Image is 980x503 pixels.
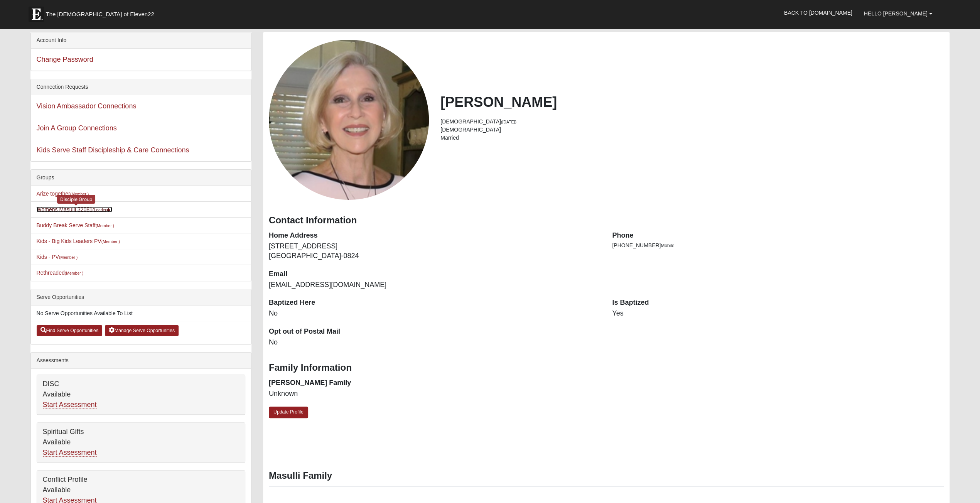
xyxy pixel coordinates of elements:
dt: Phone [612,231,944,241]
a: Vision Ambassador Connections [37,102,137,110]
dd: No [269,309,600,319]
small: (Member ) [65,271,83,275]
a: View Fullsize Photo [269,40,429,200]
a: Kids - Big Kids Leaders PV(Member ) [37,238,120,244]
img: Eleven22 logo [29,7,44,22]
span: The [DEMOGRAPHIC_DATA] of Eleven22 [46,10,154,18]
dt: Opt out of Postal Mail [269,327,600,337]
small: (Member ) [59,255,78,260]
a: Rethreaded(Member ) [37,270,84,276]
small: (Leader ) [93,208,112,212]
a: Buddy Break Serve Staff(Member ) [37,222,114,228]
dd: Unknown [269,389,600,399]
div: Assessments [31,353,251,369]
a: Hello [PERSON_NAME] [858,4,938,23]
a: Join A Group Connections [37,124,117,132]
span: Mobile [661,243,674,248]
h3: Family Information [269,362,944,373]
a: Arize together(Member ) [37,191,89,197]
div: Connection Requests [31,79,251,95]
a: Womens Masulli 32081(Leader) [37,206,112,213]
h3: Contact Information [269,215,944,226]
dt: Baptized Here [269,298,600,308]
dt: Email [269,269,600,279]
dd: No [269,338,600,348]
dd: [EMAIL_ADDRESS][DOMAIN_NAME] [269,280,600,290]
h3: Masulli Family [269,470,944,481]
dd: [STREET_ADDRESS] [GEOGRAPHIC_DATA]-0824 [269,241,600,261]
a: Start Assessment [43,401,97,409]
a: The [DEMOGRAPHIC_DATA] of Eleven22 [25,3,179,22]
li: [PHONE_NUMBER] [612,241,944,250]
a: Change Password [37,56,93,63]
a: Back to [DOMAIN_NAME] [778,3,858,22]
span: Hello [PERSON_NAME] [864,10,928,17]
a: Update Profile [269,407,308,418]
small: (Member ) [96,223,114,228]
h2: [PERSON_NAME] [440,94,944,110]
dt: Is Baptized [612,298,944,308]
small: ([DATE]) [501,120,516,124]
small: (Member ) [70,192,89,196]
div: Account Info [31,32,251,49]
dt: Home Address [269,231,600,241]
a: Find Serve Opportunities [37,325,103,336]
div: DISC Available [37,375,245,414]
li: Married [440,134,944,142]
dd: Yes [612,309,944,319]
div: Disciple Group [57,195,95,204]
dt: [PERSON_NAME] Family [269,378,600,388]
div: Serve Opportunities [31,289,251,306]
li: [DEMOGRAPHIC_DATA] [440,118,944,126]
li: [DEMOGRAPHIC_DATA] [440,126,944,134]
a: Kids - PV(Member ) [37,254,78,260]
a: Manage Serve Opportunities [105,325,179,336]
a: Start Assessment [43,449,97,457]
small: (Member ) [101,239,120,244]
li: No Serve Opportunities Available To List [31,306,251,321]
div: Groups [31,170,251,186]
a: Kids Serve Staff Discipleship & Care Connections [37,146,189,154]
div: Spiritual Gifts Available [37,423,245,462]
